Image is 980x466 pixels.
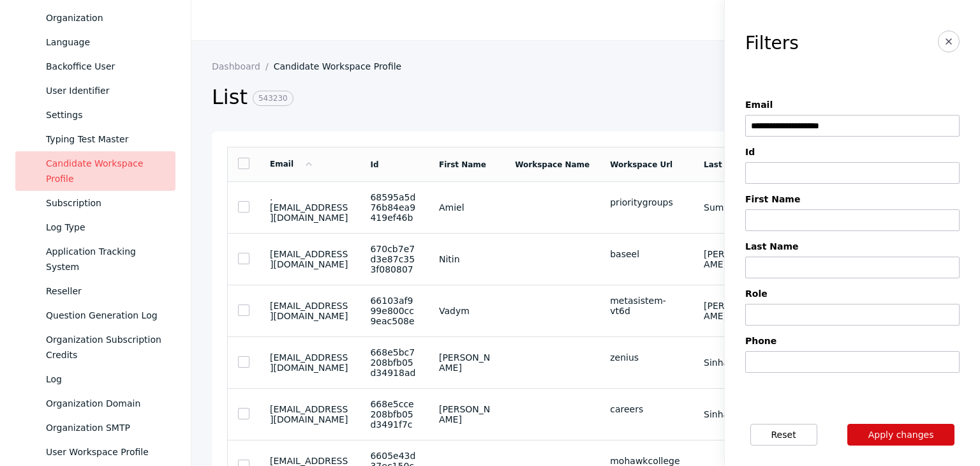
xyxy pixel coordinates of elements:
section: Amiel [439,202,494,213]
label: First Name [745,194,960,204]
div: baseel [610,249,683,259]
a: User Workspace Profile [15,440,175,464]
div: zenius [610,352,683,363]
a: User Identifier [15,79,175,103]
a: Organization Subscription Credits [15,327,175,367]
a: Reseller [15,279,175,303]
label: Id [745,147,960,157]
a: Organization [15,6,175,30]
div: Settings [46,107,165,123]
section: 670cb7e7d3e87c353f080807 [370,244,418,274]
div: Backoffice User [46,59,165,74]
div: Subscription [46,195,165,211]
section: Sinha [704,357,759,368]
div: prioritygroups [610,197,683,207]
a: Language [15,30,175,54]
div: Organization Subscription Credits [46,332,165,363]
section: [PERSON_NAME] [439,404,494,425]
a: Settings [15,103,175,127]
section: Nitin [439,254,494,264]
section: [PERSON_NAME] [439,352,494,373]
div: Organization SMTP [46,420,165,435]
section: Sumayao [704,202,759,213]
section: Vadym [439,306,494,316]
div: Application Tracking System [46,244,165,274]
label: Role [745,289,960,299]
a: Application Tracking System [15,239,175,279]
button: Reset [750,424,817,446]
div: Log Type [46,220,165,235]
section: [PERSON_NAME] [704,301,759,321]
section: 668e5bc7208bfb05d34918ad [370,347,418,378]
a: Candidate Workspace Profile [15,151,175,191]
a: Subscription [15,191,175,215]
a: Organization Domain [15,391,175,416]
label: Last Name [745,241,960,252]
div: mohawkcollege [610,456,683,466]
div: Candidate Workspace Profile [46,156,165,186]
a: Log Type [15,215,175,239]
section: .[EMAIL_ADDRESS][DOMAIN_NAME] [270,192,350,223]
section: [EMAIL_ADDRESS][DOMAIN_NAME] [270,352,350,373]
section: Sinha [704,409,759,419]
a: Last Name [704,160,750,169]
label: Email [745,100,960,110]
div: User Workspace Profile [46,444,165,460]
section: [EMAIL_ADDRESS][DOMAIN_NAME] [270,301,350,321]
a: Log [15,367,175,391]
label: Phone [745,336,960,346]
a: First Name [439,160,486,169]
h2: List [212,84,761,111]
div: Organization Domain [46,396,165,411]
div: Organization [46,10,165,26]
div: Typing Test Master [46,132,165,147]
div: Question Generation Log [46,308,165,323]
div: Language [46,34,165,50]
div: User Identifier [46,83,165,98]
td: Workspace Url [600,147,694,182]
div: Log [46,372,165,387]
a: Typing Test Master [15,127,175,151]
a: Candidate Workspace Profile [274,61,412,71]
a: Email [270,160,314,169]
h3: Filters [745,33,799,54]
section: 66103af999e800cc9eac508e [370,296,418,326]
a: Question Generation Log [15,303,175,327]
section: [PERSON_NAME] [704,249,759,269]
button: Apply changes [847,424,955,446]
span: 543230 [253,91,293,106]
section: [EMAIL_ADDRESS][DOMAIN_NAME] [270,404,350,425]
section: [EMAIL_ADDRESS][DOMAIN_NAME] [270,249,350,269]
div: careers [610,404,683,414]
a: Id [370,160,378,169]
a: Dashboard [212,61,274,71]
section: 68595a5d76b84ea9419ef46b [370,192,418,223]
a: Backoffice User [15,54,175,79]
div: metasistem-vt6d [610,296,683,316]
div: Reseller [46,283,165,299]
td: Workspace Name [505,147,600,182]
a: Organization SMTP [15,416,175,440]
section: 668e5cce208bfb05d3491f7c [370,399,418,430]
